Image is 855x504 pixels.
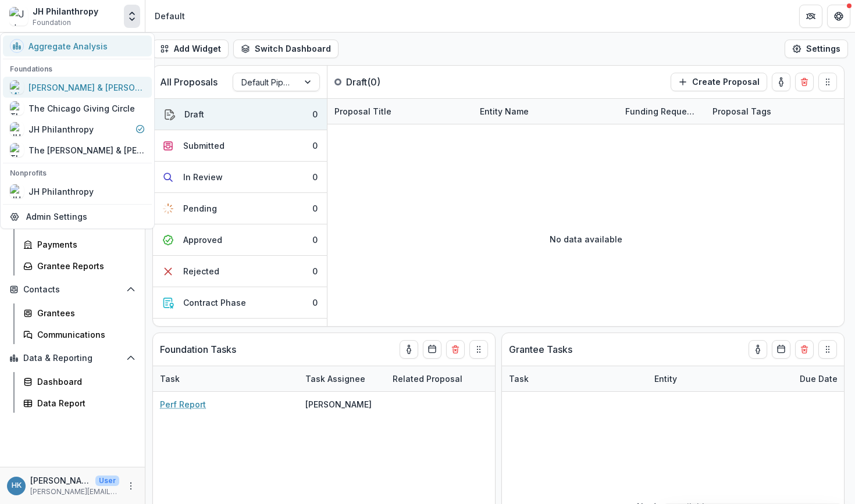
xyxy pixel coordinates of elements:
div: 0 [312,296,318,309]
button: toggle-assigned-to-me [772,73,790,91]
div: Related Proposal [386,366,531,391]
span: Foundation [33,17,71,28]
div: Proposal Tags [706,99,851,124]
button: Open Data & Reporting [5,349,140,367]
button: In Review0 [153,162,327,193]
div: Default [155,10,185,22]
button: Drag [818,73,837,91]
div: Dashboard [37,376,131,388]
button: Approved0 [153,224,327,256]
button: Settings [785,40,848,58]
button: Drag [818,340,837,359]
span: Contacts [23,285,122,295]
div: Grantees [37,307,131,319]
button: Pending0 [153,193,327,224]
div: In Review [183,171,223,183]
div: Entity Name [473,99,618,124]
div: Task [502,366,647,391]
div: Task [153,366,298,391]
div: Task Assignee [298,366,386,391]
a: Perf Report [160,398,206,410]
div: 0 [312,202,318,215]
button: Delete card [795,340,814,359]
a: Dashboard [19,372,140,391]
div: Communications [37,328,131,341]
p: All Proposals [160,75,218,89]
div: Task [502,373,536,385]
button: Draft0 [153,99,327,130]
div: 0 [312,234,318,246]
button: toggle-assigned-to-me [749,340,767,359]
p: No data available [550,233,622,245]
button: Get Help [827,5,850,28]
div: Due Date [793,373,845,385]
p: User [95,476,119,486]
div: Entity [647,366,793,391]
div: Data Report [37,397,131,409]
div: Proposal Title [327,99,473,124]
div: [PERSON_NAME] [305,398,372,410]
button: Delete card [795,73,814,91]
a: Grantees [19,303,140,323]
button: Submitted0 [153,130,327,162]
div: Hannah Kaplan [12,482,22,489]
button: Delete card [446,340,465,359]
div: Proposal Title [327,105,398,117]
p: Grantee Tasks [509,342,572,356]
p: Foundation Tasks [160,342,236,356]
div: Draft [184,108,204,120]
button: Drag [469,340,488,359]
a: Payments [19,235,140,254]
button: Contract Phase0 [153,287,327,319]
button: Add Widget [152,40,229,58]
div: Pending [183,202,217,215]
span: Data & Reporting [23,353,122,363]
button: Rejected0 [153,256,327,287]
p: [PERSON_NAME] [30,474,91,487]
div: Rejected [183,265,219,277]
button: toggle-assigned-to-me [400,340,418,359]
div: JH Philanthropy [33,5,98,17]
a: Grantee Reports [19,256,140,276]
div: Entity [647,373,684,385]
button: More [124,479,138,493]
div: Task [153,373,187,385]
p: [PERSON_NAME][EMAIL_ADDRESS][DOMAIN_NAME] [30,487,119,497]
div: 0 [312,108,318,120]
div: 0 [312,265,318,277]
div: Funding Requested [618,99,706,124]
div: Grantee Reports [37,260,131,272]
img: JH Philanthropy [9,7,28,26]
div: 0 [312,171,318,183]
div: Payments [37,238,131,251]
div: Contract Phase [183,296,246,309]
button: Calendar [772,340,790,359]
a: Communications [19,325,140,344]
div: Submitted [183,140,225,152]
div: Approved [183,234,222,246]
button: Partners [799,5,822,28]
div: Proposal Tags [706,105,778,117]
a: Data Report [19,394,140,413]
div: Related Proposal [386,373,469,385]
button: Switch Dashboard [233,40,339,58]
button: Open entity switcher [124,5,140,28]
div: Entity Name [473,105,536,117]
p: Draft ( 0 ) [346,75,433,89]
div: 0 [312,140,318,152]
button: Open Contacts [5,280,140,299]
button: Calendar [423,340,441,359]
nav: breadcrumb [150,8,190,24]
div: Funding Requested [618,105,706,117]
button: Create Proposal [671,73,767,91]
div: Task Assignee [298,373,372,385]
